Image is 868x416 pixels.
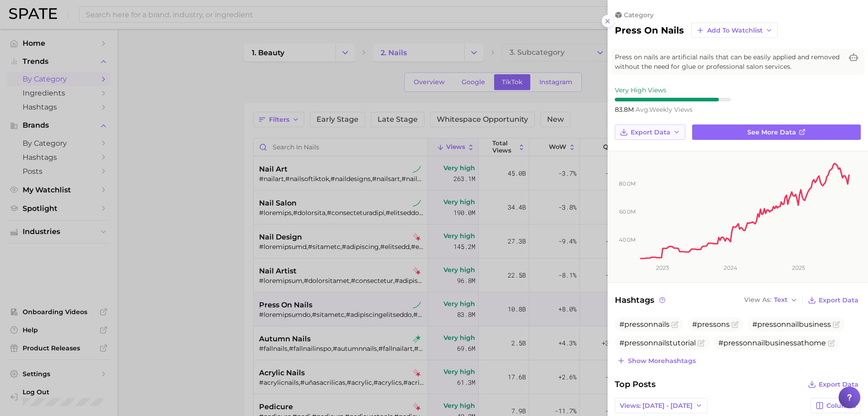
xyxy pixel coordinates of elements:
[619,180,636,187] tspan: 80.0m
[828,339,835,347] button: Flag as miscategorized or irrelevant
[792,264,805,271] tspan: 2025
[631,129,670,136] span: Export Data
[615,25,684,36] h2: press on nails
[833,321,840,328] button: Flag as miscategorized or irrelevant
[744,297,771,302] span: View As
[636,105,649,114] abbr: average
[819,296,859,304] span: Export Data
[747,129,796,136] span: See more data
[692,320,730,329] span: #pressons
[707,27,763,34] span: Add to Watchlist
[624,11,654,19] span: category
[615,124,685,140] button: Export Data
[615,294,667,306] span: Hashtags
[671,321,679,328] button: Flag as miscategorized or irrelevant
[811,398,861,413] button: Columns
[615,98,731,101] div: 9 / 10
[724,264,737,271] tspan: 2024
[615,86,731,94] div: Very High Views
[619,208,636,215] tspan: 60.0m
[691,23,778,38] button: Add to Watchlist
[752,320,831,329] span: #pressonnailbusiness
[774,297,788,302] span: Text
[619,320,670,329] span: #pressonnails
[615,53,843,72] span: Press on nails are artificial nails that can be easily applied and removed without the need for g...
[698,339,705,347] button: Flag as miscategorized or irrelevant
[731,321,739,328] button: Flag as miscategorized or irrelevant
[615,105,636,114] span: 83.8m
[615,354,698,367] button: Show morehashtags
[742,294,800,306] button: View AsText
[636,105,693,114] span: weekly views
[806,378,861,391] button: Export Data
[619,339,696,347] span: #pressonnailstutorial
[620,402,693,410] span: Views: [DATE] - [DATE]
[806,294,861,306] button: Export Data
[826,402,856,410] span: Columns
[718,339,826,347] span: #pressonnailbusinessathome
[656,264,669,271] tspan: 2023
[615,378,656,391] span: Top Posts
[692,124,861,140] a: See more data
[615,398,708,413] button: Views: [DATE] - [DATE]
[628,357,696,365] span: Show more hashtags
[619,236,636,243] tspan: 40.0m
[819,381,859,388] span: Export Data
